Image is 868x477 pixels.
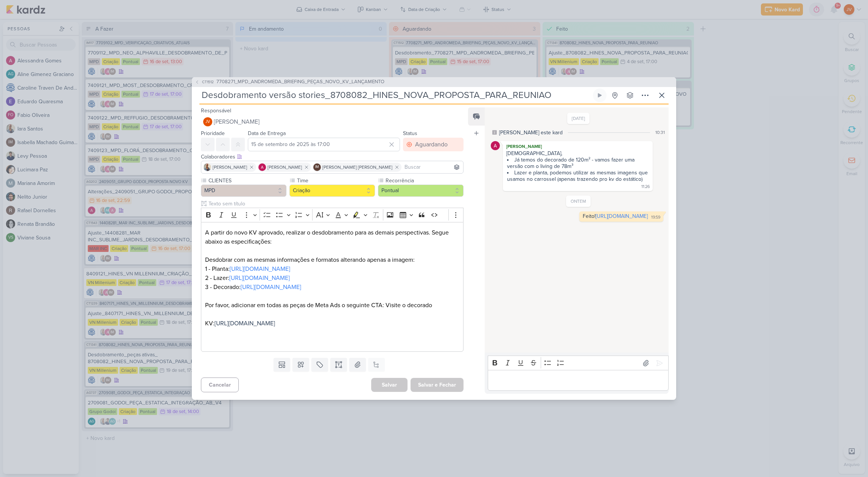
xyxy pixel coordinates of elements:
[583,213,648,219] div: Feito!
[195,78,384,86] button: CT1512 7708271_MPD_ANDROMEDA_BRIEFING_PEÇAS_NOVO_KV_LANÇAMENTO
[201,185,286,197] button: MPD
[385,177,464,185] label: Recorrência
[201,79,215,85] span: CT1512
[248,130,286,137] label: Data de Entrega
[378,185,464,197] button: Pontual
[213,164,247,171] span: [PERSON_NAME]
[597,92,603,98] div: Ligar relógio
[655,129,665,136] div: 10:31
[248,138,400,151] input: Select a date
[201,378,239,392] button: Cancelar
[205,264,459,346] p: 1 - Planta: 2 - Lazer: 3 - Decorado: Por favor, adicionar em todas as peças de Meta Ads o seguint...
[488,370,669,391] div: Editor editing area: main
[207,200,464,208] input: Texto sem título
[507,157,649,169] li: Já temos do decorado de 120m² - vamos fazer uma versão com o living de 78m³
[499,129,563,137] div: [PERSON_NAME] este kard
[488,356,669,370] div: Editor toolbar
[491,141,500,150] img: Alessandra Gomes
[506,150,649,157] div: [DEMOGRAPHIC_DATA],
[289,185,375,197] button: Criação
[241,283,301,291] a: [URL][DOMAIN_NAME]
[296,177,375,185] label: Time
[201,130,225,137] label: Prioridade
[216,78,384,86] span: 7708271_MPD_ANDROMEDA_BRIEFING_PEÇAS_NOVO_KV_LANÇAMENTO
[322,164,392,171] span: [PERSON_NAME] [PERSON_NAME]
[415,140,448,149] div: Aguardando
[651,214,660,221] div: 19:59
[201,107,231,114] label: Responsável
[215,320,275,327] a: [URL][DOMAIN_NAME]
[201,222,464,352] div: Editor editing area: main
[199,89,591,102] input: Kard Sem Título
[201,153,464,161] div: Colaboradores
[229,274,290,282] a: [URL][DOMAIN_NAME]
[204,163,211,171] img: Iara Santos
[507,169,649,182] li: Lazer e planta, podemos utilizar as mesmas imagens que usamos no carrossel (apenas trazendo pro k...
[203,117,212,126] div: Joney Viana
[403,138,464,151] button: Aguardando
[205,228,459,255] p: A partir do novo KV aprovado, realizar o desdobramento para as demais perspectivas. Segue abaixo ...
[205,120,210,124] p: JV
[403,130,417,137] label: Status
[596,213,648,219] a: [URL][DOMAIN_NAME]
[201,115,464,129] button: JV [PERSON_NAME]
[268,164,302,171] span: [PERSON_NAME]
[258,163,266,171] img: Alessandra Gomes
[205,255,459,264] p: Desdobrar com as mesmas informações e formatos alterando apenas a imagem:
[403,163,462,172] input: Buscar
[214,117,260,126] span: [PERSON_NAME]
[313,163,321,171] div: Isabella Machado Guimarães
[230,265,290,273] a: [URL][DOMAIN_NAME]
[315,165,319,169] p: IM
[201,208,464,222] div: Editor toolbar
[504,143,651,150] div: [PERSON_NAME]
[208,177,286,185] label: CLIENTES
[641,184,650,190] div: 11:26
